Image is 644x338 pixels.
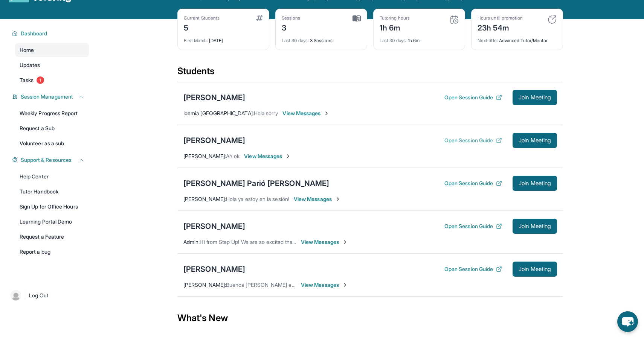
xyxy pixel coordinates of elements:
[282,15,301,21] div: Sessions
[282,21,301,33] div: 3
[183,110,254,116] span: Idemia [GEOGRAPHIC_DATA] :
[519,181,551,186] span: Join Meeting
[29,292,49,299] span: Log Out
[183,282,226,288] span: [PERSON_NAME] :
[183,239,200,245] span: Admin :
[353,15,361,22] img: card
[183,196,226,202] span: [PERSON_NAME] :
[183,221,245,231] div: [PERSON_NAME]
[342,239,348,245] img: Chevron-Right
[15,122,89,135] a: Request a Sub
[15,107,89,120] a: Weekly Progress Report
[177,301,563,335] div: What's New
[444,180,502,187] button: Open Session Guide
[519,95,551,100] span: Join Meeting
[478,15,523,21] div: Hours until promotion
[15,58,89,72] a: Updates
[15,245,89,259] a: Report a bug
[11,290,21,301] img: user-img
[301,238,348,246] span: View Messages
[18,30,84,37] button: Dashboard
[226,153,240,159] span: Ah ok
[444,265,502,273] button: Open Session Guide
[15,137,89,150] a: Volunteer as a sub
[15,200,89,213] a: Sign Up for Office Hours
[380,21,410,33] div: 1h 6m
[37,76,44,84] span: 1
[24,291,26,300] span: |
[617,311,638,332] button: chat-button
[282,33,361,44] div: 3 Sessions
[244,152,291,160] span: View Messages
[519,138,551,143] span: Join Meeting
[183,153,226,159] span: [PERSON_NAME] :
[282,110,330,117] span: View Messages
[20,76,34,84] span: Tasks
[478,21,523,33] div: 23h 54m
[20,61,40,69] span: Updates
[184,33,263,44] div: [DATE]
[184,38,208,43] span: First Match :
[548,15,557,24] img: card
[513,262,557,277] button: Join Meeting
[21,30,47,37] span: Dashboard
[184,15,220,21] div: Current Students
[324,110,330,116] img: Chevron-Right
[478,33,557,44] div: Advanced Tutor/Mentor
[18,93,84,100] button: Session Management
[478,38,498,43] span: Next title :
[380,38,407,43] span: Last 30 days :
[513,133,557,148] button: Join Meeting
[184,21,220,33] div: 5
[20,46,34,54] span: Home
[8,287,89,304] a: |Log Out
[21,93,73,100] span: Session Management
[444,137,502,144] button: Open Session Guide
[15,73,89,87] a: Tasks1
[15,170,89,183] a: Help Center
[15,230,89,244] a: Request a Feature
[519,224,551,228] span: Join Meeting
[183,92,245,103] div: [PERSON_NAME]
[294,195,341,203] span: View Messages
[183,135,245,146] div: [PERSON_NAME]
[285,153,291,159] img: Chevron-Right
[15,185,89,198] a: Tutor Handbook
[177,65,563,82] div: Students
[335,196,341,202] img: Chevron-Right
[342,282,348,288] img: Chevron-Right
[282,38,309,43] span: Last 30 days :
[519,267,551,271] span: Join Meeting
[444,94,502,101] button: Open Session Guide
[183,264,245,274] div: [PERSON_NAME]
[380,33,459,44] div: 1h 6m
[513,176,557,191] button: Join Meeting
[444,222,502,230] button: Open Session Guide
[15,215,89,228] a: Learning Portal Demo
[513,90,557,105] button: Join Meeting
[21,156,72,164] span: Support & Resources
[380,15,410,21] div: Tutoring hours
[226,196,289,202] span: Hola ya estoy en la sesión!
[183,178,329,189] div: [PERSON_NAME] Parió [PERSON_NAME]
[18,156,84,164] button: Support & Resources
[254,110,278,116] span: Hola sorry
[15,43,89,57] a: Home
[513,219,557,234] button: Join Meeting
[450,15,459,24] img: card
[301,281,348,289] span: View Messages
[256,15,263,21] img: card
